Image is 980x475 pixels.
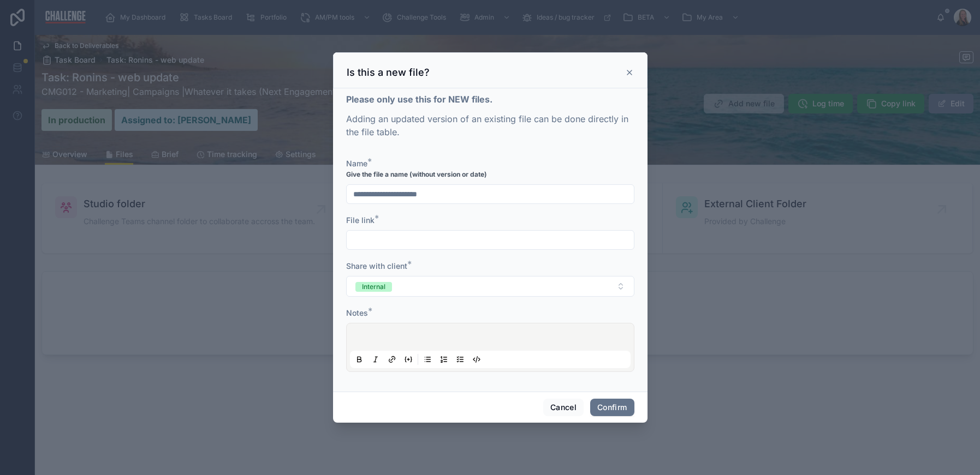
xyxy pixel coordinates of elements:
button: Confirm [590,399,634,416]
span: Share with client [346,261,407,270]
span: Notes [346,308,368,317]
span: Name [346,159,367,168]
span: File link [346,215,375,225]
strong: Give the file a name (without version or date) [346,170,487,179]
p: Adding an updated version of an existing file can be done directly in the file table. [346,112,634,139]
button: Select Button [346,276,634,297]
strong: Please only use this for NEW files. [346,94,492,105]
div: Internal [362,282,385,292]
h3: Is this a new file? [347,66,430,79]
button: Cancel [543,399,584,416]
